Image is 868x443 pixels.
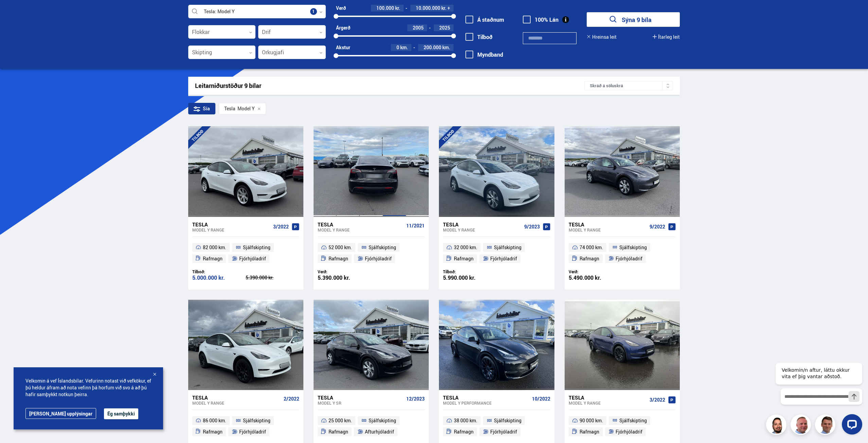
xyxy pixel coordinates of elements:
span: 9/2022 [650,224,665,229]
span: Fjórhjóladrif [365,255,392,263]
label: Myndband [465,52,503,58]
div: Tesla [443,394,529,401]
span: 200.000 [424,44,441,51]
span: Rafmagn [203,255,223,263]
span: 90 000 km. [580,417,603,425]
span: Fjórhjóladrif [239,255,266,263]
span: Sjálfskipting [369,417,396,425]
span: Rafmagn [454,255,474,263]
span: 2/2022 [284,396,299,402]
div: Verð: [318,269,371,274]
div: Model Y RANGE [318,227,404,232]
span: 100.000 [376,5,394,11]
div: Tesla [569,394,647,401]
div: Model Y RANGE [443,227,521,232]
div: Tesla [569,221,647,227]
span: kr. [395,5,400,11]
span: Fjórhjóladrif [239,428,266,436]
a: Tesla Model Y RANGE 3/2022 82 000 km. Sjálfskipting Rafmagn Fjórhjóladrif Tilboð: 5.000.000 kr. 5... [188,217,303,290]
label: 100% Lán [523,17,559,23]
a: Tesla Model Y RANGE 9/2023 32 000 km. Sjálfskipting Rafmagn Fjórhjóladrif Tilboð: 5.990.000 kr. [439,217,554,290]
span: Sjálfskipting [619,243,647,252]
span: Sjálfskipting [243,417,270,425]
span: Rafmagn [454,428,474,436]
div: Tilboð: [443,269,497,274]
div: Tesla [192,221,270,227]
span: Rafmagn [329,428,348,436]
span: km. [442,45,450,50]
a: Tesla Model Y RANGE 11/2021 52 000 km. Sjálfskipting Rafmagn Fjórhjóladrif Verð: 5.390.000 kr. [314,217,429,290]
span: Sjálfskipting [494,417,521,425]
div: Leitarniðurstöður 9 bílar [195,82,585,89]
span: km. [400,45,408,50]
span: Fjórhjóladrif [490,428,517,436]
label: Tilboð [465,34,493,40]
span: 82 000 km. [203,243,226,252]
span: Fjórhjóladrif [616,428,642,436]
span: 3/2022 [650,397,665,403]
div: Model Y RANGE [569,401,647,405]
div: Skráð á söluskrá [584,81,673,90]
span: Rafmagn [329,255,348,263]
span: Model Y [224,106,255,111]
iframe: LiveChat chat widget [770,350,865,440]
button: Sýna 9 bíla [587,12,680,27]
div: Model Y RANGE [569,227,647,232]
span: kr. [441,5,446,11]
div: 5.490.000 kr. [569,275,622,281]
div: 5.990.000 kr. [443,275,497,281]
div: Verð: [569,269,622,274]
div: Model Y SR [318,401,404,405]
span: Sjálfskipting [243,243,270,252]
div: 5.390.000 kr. [246,275,299,280]
button: Hreinsa leit [587,34,617,40]
span: 86 000 km. [203,417,226,425]
div: Árgerð [336,25,350,31]
span: Rafmagn [580,428,599,436]
a: Tesla Model Y RANGE 9/2022 74 000 km. Sjálfskipting Rafmagn Fjórhjóladrif Verð: 5.490.000 kr. [565,217,680,290]
div: Model Y RANGE [192,401,281,405]
span: Sjálfskipting [369,243,396,252]
span: 12/2023 [406,396,425,402]
span: 10.000.000 [416,5,440,11]
button: Ítarleg leit [653,34,680,40]
div: Tesla [318,221,404,227]
label: Á staðnum [465,17,504,23]
a: [PERSON_NAME] upplýsingar [25,408,96,419]
span: Fjórhjóladrif [490,255,517,263]
span: Sjálfskipting [494,243,521,252]
div: Tesla [318,394,404,401]
span: 52 000 km. [329,243,352,252]
div: Verð [336,5,346,11]
div: Tesla [443,221,521,227]
div: Model Y RANGE [192,227,270,232]
span: 32 000 km. [454,243,477,252]
span: Velkomin á vef Íslandsbílar. Vefurinn notast við vefkökur, ef þú heldur áfram að nota vefinn þá h... [25,377,151,398]
div: Tesla [192,394,281,401]
span: + [447,5,450,11]
div: 5.000.000 kr. [192,275,246,281]
span: 10/2022 [532,396,550,402]
span: Rafmagn [203,428,223,436]
div: 5.390.000 kr. [318,275,371,281]
div: Model Y PERFORMANCE [443,401,529,405]
div: Sía [188,103,215,114]
div: Tesla [224,106,235,111]
span: 9/2023 [524,224,540,229]
span: 74 000 km. [580,243,603,252]
span: 2005 [413,24,424,31]
div: Akstur [336,45,350,50]
button: Ég samþykki [104,408,138,419]
span: 38 000 km. [454,417,477,425]
span: Afturhjóladrif [365,428,394,436]
div: Tilboð: [192,269,246,274]
span: 11/2021 [406,223,425,228]
span: 3/2022 [273,224,289,229]
span: 0 [396,44,399,51]
span: Sjálfskipting [619,417,647,425]
span: 25 000 km. [329,417,352,425]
